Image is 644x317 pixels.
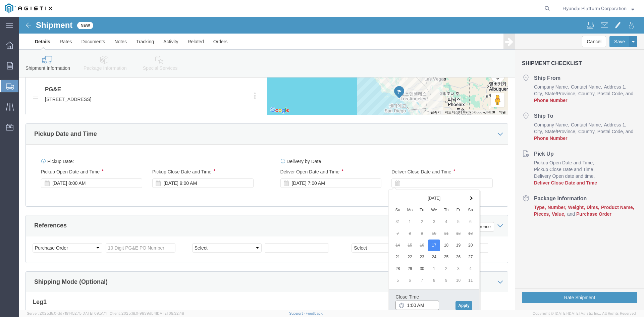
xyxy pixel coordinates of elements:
[110,311,184,315] span: Client: 2025.18.0-9839db4
[289,311,306,315] a: Support
[19,17,644,310] iframe: FS Legacy Container
[562,4,635,12] button: Hyundai Platform Corporation
[27,311,107,315] span: Server: 2025.18.0-dd719145275
[82,311,107,315] span: [DATE] 09:51:11
[306,311,323,315] a: Feedback
[5,3,52,13] img: logo
[156,311,184,315] span: [DATE] 09:32:48
[533,311,636,316] span: Copyright © [DATE]-[DATE] Agistix Inc., All Rights Reserved
[562,5,627,12] span: Hyundai Platform Corporation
